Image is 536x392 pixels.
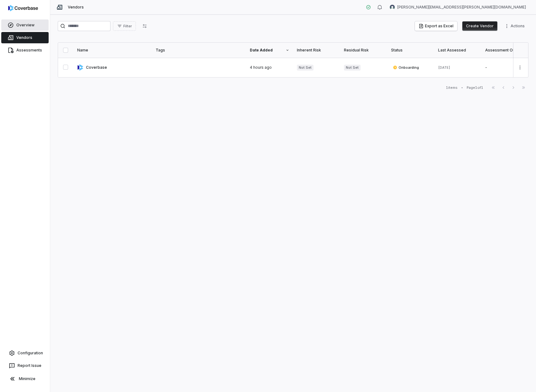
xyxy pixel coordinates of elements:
[3,373,47,385] button: Minimize
[250,48,289,53] div: Date Added
[1,45,49,56] a: Assessments
[3,347,47,359] a: Configuration
[390,5,395,10] img: undefined undefined avatar
[391,48,431,53] div: Status
[18,363,41,368] span: Report Issue
[16,35,32,40] span: Vendors
[502,21,528,31] button: More actions
[297,48,336,53] div: Inherent Risk
[68,5,84,10] span: Vendors
[467,85,483,90] div: Page 1 of 1
[18,351,43,356] span: Configuration
[438,65,450,70] span: [DATE]
[461,85,463,90] div: •
[438,48,478,53] div: Last Assessed
[77,48,148,53] div: Name
[156,48,242,53] div: Tags
[113,21,136,31] button: Filter
[123,24,132,29] span: Filter
[297,65,314,71] span: Not Set
[481,58,528,77] td: -
[415,21,457,31] button: Export as Excel
[515,63,525,72] button: More actions
[8,5,38,11] img: logo-D7KZi-bG.svg
[19,376,35,381] span: Minimize
[3,360,47,371] button: Report Issue
[446,85,458,90] div: 1 items
[16,23,35,28] span: Overview
[250,65,272,70] span: 4 hours ago
[485,48,525,53] div: Assessment Outcome
[344,65,361,71] span: Not Set
[1,19,49,31] a: Overview
[16,48,42,53] span: Assessments
[1,32,49,43] a: Vendors
[397,5,526,10] span: [PERSON_NAME][EMAIL_ADDRESS][PERSON_NAME][DOMAIN_NAME]
[386,3,530,12] button: undefined undefined avatar[PERSON_NAME][EMAIL_ADDRESS][PERSON_NAME][DOMAIN_NAME]
[393,65,419,70] span: Onboarding
[344,48,383,53] div: Residual Risk
[462,21,497,31] button: Create Vendor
